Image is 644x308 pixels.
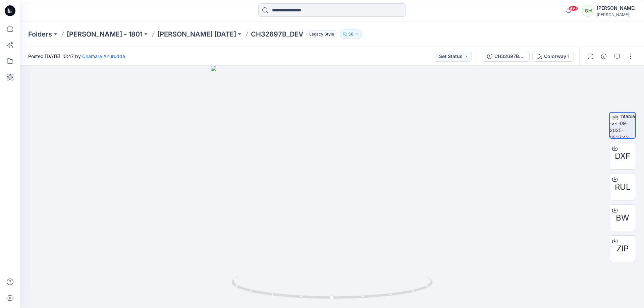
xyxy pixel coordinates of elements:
[494,53,525,60] div: CH32697B_DEV
[28,53,125,60] span: Posted [DATE] 10:47 by
[568,6,578,11] span: 99+
[348,30,354,38] p: 36
[28,29,52,39] a: Folders
[304,29,337,39] button: Legacy Style
[615,181,631,193] span: RUL
[251,29,304,39] p: CH32697B_DEV
[67,29,143,39] a: [PERSON_NAME] - 1801
[157,29,236,39] a: [PERSON_NAME] [DATE]
[610,113,635,138] img: turntable-24-09-2025-05:17:43
[615,150,630,162] span: DXF
[616,243,629,255] span: ZIP
[597,12,636,17] div: [PERSON_NAME]
[306,30,337,38] span: Legacy Style
[82,53,125,59] a: Chamara Anurudda
[532,51,574,62] button: Colorway 1
[616,212,629,224] span: BW
[483,51,530,62] button: CH32697B_DEV
[598,51,609,62] button: Details
[582,5,594,17] div: GH
[597,4,636,12] div: [PERSON_NAME]
[340,29,362,39] button: 36
[544,53,570,60] div: Colorway 1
